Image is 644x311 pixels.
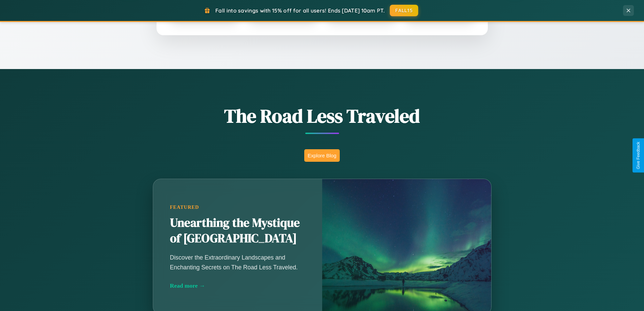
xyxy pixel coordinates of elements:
h1: The Road Less Traveled [119,103,525,129]
div: Read more → [170,282,305,289]
h2: Unearthing the Mystique of [GEOGRAPHIC_DATA] [170,215,305,246]
span: Fall into savings with 15% off for all users! Ends [DATE] 10am PT. [215,7,385,14]
button: Explore Blog [304,149,340,162]
p: Discover the Extraordinary Landscapes and Enchanting Secrets on The Road Less Traveled. [170,253,305,272]
div: Give Feedback [636,142,641,169]
button: FALL15 [390,5,418,16]
div: Featured [170,204,305,210]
